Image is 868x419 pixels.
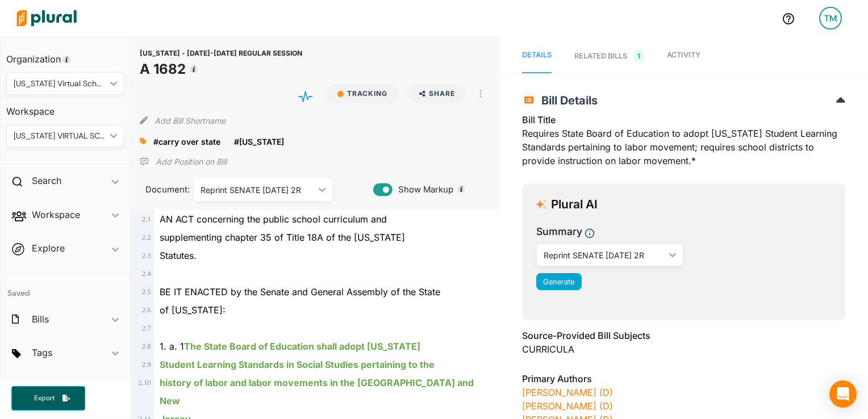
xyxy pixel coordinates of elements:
[160,286,440,298] span: BE IT ENACTED by the Senate and General Assembly of the State
[142,342,151,350] span: 2 . 8
[234,136,284,148] a: #[US_STATE]
[160,359,435,370] ins: Student Learning Standards in Social Studies pertaining to the
[32,313,49,325] h2: Bills
[522,113,845,127] h3: Bill Title
[403,84,471,103] button: Share
[140,133,147,150] div: Add tags
[32,242,65,254] h2: Explore
[667,51,700,59] span: Activity
[142,324,151,332] span: 2 . 7
[536,273,582,290] button: Generate
[142,252,151,259] span: 2 . 3
[543,278,574,286] span: Generate
[551,198,598,212] h3: Plural AI
[522,342,845,356] div: CURRICULA
[522,39,552,73] a: Details
[153,137,220,146] span: #carry over state
[184,341,420,352] ins: The State Board of Education shall adopt [US_STATE]
[32,208,80,221] h2: Workspace
[522,372,845,386] h3: Primary Authors
[522,329,845,342] h3: Source-Provided Bill Subjects
[633,49,644,63] span: 1
[189,64,199,74] div: Tooltip anchor
[138,379,151,387] span: 2 . 10
[234,137,284,146] span: #[US_STATE]
[456,184,466,194] div: Tooltip anchor
[142,361,151,368] span: 2 . 9
[160,250,197,261] span: Statutes.
[32,346,52,359] h2: Tags
[140,49,302,57] span: [US_STATE] - [DATE]-[DATE] REGULAR SESSION
[140,59,302,79] h1: A 1682
[142,233,151,241] span: 2 . 2
[14,78,106,90] div: [US_STATE] Virtual School (FLVS)
[819,7,842,30] div: TM
[522,113,845,174] div: Requires State Board of Education to adopt [US_STATE] Student Learning Standards pertaining to la...
[536,94,598,107] span: Bill Details
[810,2,851,34] a: TM
[140,153,227,170] div: Add Position Statement
[829,380,857,408] div: Open Intercom Messenger
[574,39,644,73] a: RELATED BILLS 1
[522,387,613,398] a: [PERSON_NAME] (D)
[156,156,227,167] p: Add Position on Bill
[26,393,62,403] span: Export
[142,215,151,223] span: 2 . 1
[32,174,61,187] h2: Search
[160,213,387,225] span: AN ACT concerning the public school curriculum and
[6,95,124,120] h3: Workspace
[522,51,552,59] span: Details
[544,249,665,261] div: Reprint SENATE [DATE] 2R
[14,130,106,142] div: [US_STATE] VIRTUAL SCHOOL
[160,232,405,243] span: supplementing chapter 35 of Title 18A of the [US_STATE]
[408,84,466,103] button: Share
[1,274,130,301] h4: Saved
[142,306,151,314] span: 2 . 6
[536,224,582,239] h3: Summary
[160,304,226,316] span: of [US_STATE]:
[201,184,314,196] div: Reprint SENATE [DATE] 2R
[522,400,613,412] a: [PERSON_NAME] (D)
[153,136,220,148] a: #carry over state
[6,43,124,68] h3: Organization
[61,55,72,65] div: Tooltip anchor
[142,270,151,278] span: 2 . 4
[160,341,420,352] span: 1. a. 1
[393,183,453,196] span: Show Markup
[574,49,644,63] div: RELATED BILLS
[155,111,226,129] button: Add Bill Shortname
[667,39,700,73] a: Activity
[142,288,151,296] span: 2 . 5
[140,183,180,196] span: Document:
[326,84,399,103] button: Tracking
[11,386,85,410] button: Export
[160,377,474,407] ins: history of labor and labor movements in the [GEOGRAPHIC_DATA] and New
